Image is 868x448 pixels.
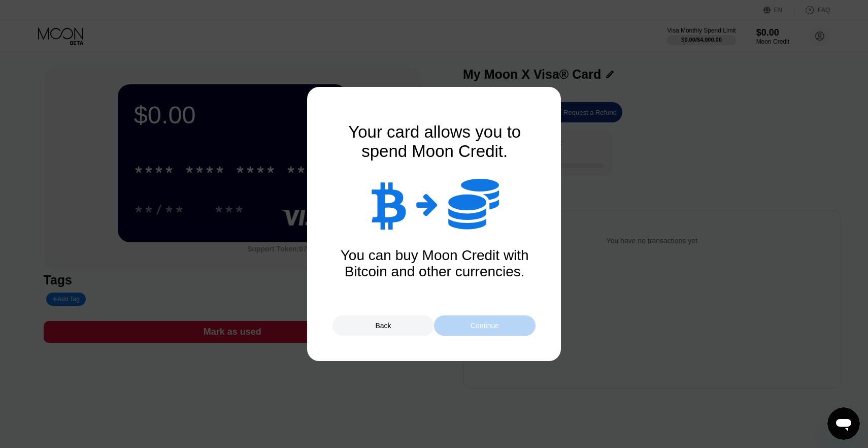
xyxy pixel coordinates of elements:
div: Back [375,322,391,330]
div:  [448,176,499,232]
div:  [416,191,438,217]
div: You can buy Moon Credit with Bitcoin and other currencies. [333,247,536,280]
div: Your card allows you to spend Moon Credit. [333,122,536,161]
div:  [370,179,406,230]
div: Back [332,315,434,336]
div: Continue [434,315,536,336]
div: Continue [471,322,499,330]
iframe: Mesajlaşma penceresini başlatma düğmesi [827,407,860,440]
